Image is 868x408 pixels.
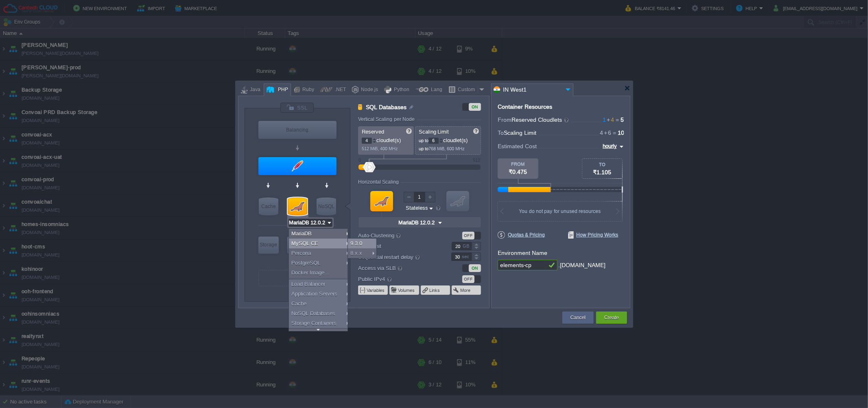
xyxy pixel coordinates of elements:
[604,314,619,322] button: Create
[259,197,278,215] div: Cache
[367,287,385,294] button: Variables
[455,84,478,96] div: Custom
[358,179,401,185] div: Horizontal Scaling
[611,129,618,136] span: =
[289,239,350,248] div: MySQL CE
[498,231,545,239] span: Quotas & Pricing
[362,146,398,151] span: 512 MiB, 400 MHz
[348,248,376,258] div: 8.x.x
[469,264,481,272] div: ON
[498,116,512,123] span: From
[419,129,449,135] span: Scaling Limit
[419,146,429,151] span: up to
[317,197,336,215] div: NoSQL
[593,169,612,175] span: ₹1.105
[358,263,441,272] label: Access via SLB
[358,242,441,250] label: Disk Limit
[289,318,350,328] div: Storage Containers
[429,146,465,151] span: 768 MiB, 600 MHz
[463,242,471,250] div: GB
[289,299,350,309] div: Cache
[603,129,608,136] span: +
[258,157,337,175] div: Application Servers
[462,253,471,261] div: sec
[288,197,307,215] div: SQL Databases
[398,287,415,294] button: Volumes
[571,314,586,322] button: Cancel
[362,129,384,135] span: Reserved
[359,84,378,96] div: Node.js
[359,158,361,162] div: 0
[289,309,350,318] div: NoSQL Databases
[568,231,619,239] span: How Pricing Works
[606,116,614,123] span: 4
[358,274,441,283] label: Public IPv4
[558,260,606,271] div: .[DOMAIN_NAME]
[603,116,606,123] span: 1
[275,84,288,96] div: PHP
[429,287,441,294] button: Links
[362,135,411,144] p: cloudlet(s)
[469,103,481,111] div: ON
[358,116,417,122] div: Vertical Scaling per Node
[504,129,536,136] span: Scaling Limit
[287,237,308,253] div: VPS
[348,239,376,248] div: 9.3.0
[258,270,337,286] div: Create New Layer
[498,250,547,256] label: Environment Name
[300,84,314,96] div: Ruby
[289,268,350,278] div: Docker Image...
[289,248,350,258] div: Percona
[289,289,350,299] div: Application Servers
[498,162,538,167] div: FROM
[332,84,346,96] div: .NET
[419,135,478,144] p: cloudlet(s)
[391,84,409,96] div: Python
[258,121,337,139] div: Load Balancer
[258,237,279,253] div: Storage
[419,138,429,143] span: up to
[618,129,624,136] span: 10
[498,104,552,110] div: Container Resources
[358,231,441,240] label: Auto-Clustering
[258,237,279,254] div: Storage Containers
[509,169,527,175] span: ₹0.475
[317,197,336,215] div: NoSQL Databases
[462,232,474,239] div: OFF
[614,116,621,123] span: =
[287,237,308,254] div: Elastic VPS
[582,162,622,167] div: TO
[429,84,442,96] div: Lang
[512,116,570,123] span: Reserved Cloudlets
[289,258,350,268] div: PostgreSQL
[498,129,504,136] span: To
[621,116,624,123] span: 5
[600,129,603,136] span: 4
[606,116,611,123] span: +
[358,252,441,261] label: Sequential restart delay
[473,158,480,162] div: 512
[289,229,350,239] div: MariaDB
[460,287,471,294] button: More
[258,121,337,139] div: Balancing
[247,84,260,96] div: Java
[498,142,537,151] span: Estimated Cost
[462,275,474,283] div: OFF
[603,129,611,136] span: 6
[289,279,350,289] div: Load Balancer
